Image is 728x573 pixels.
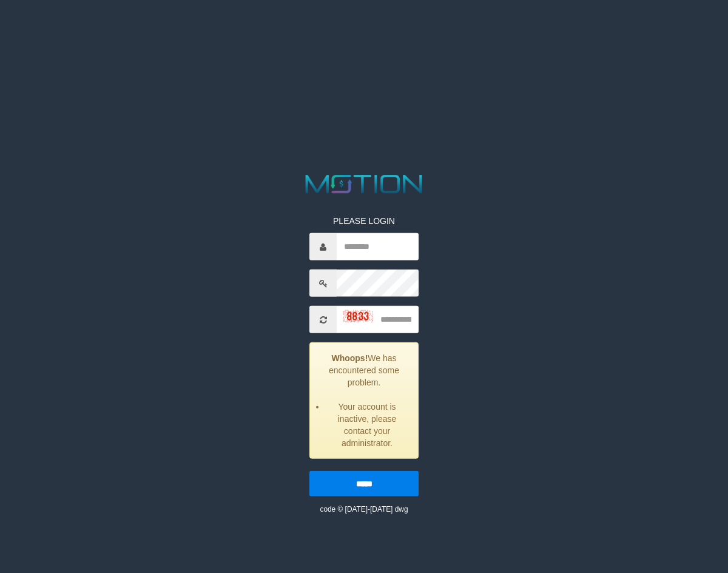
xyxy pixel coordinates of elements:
small: code © [DATE]-[DATE] dwg [320,505,408,514]
div: We has encountered some problem. [309,342,419,459]
img: captcha [343,310,373,322]
p: PLEASE LOGIN [309,215,419,227]
img: MOTION_logo.png [300,172,428,197]
strong: Whoops! [331,353,368,363]
li: Your account is inactive, please contact your administrator. [325,401,409,449]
